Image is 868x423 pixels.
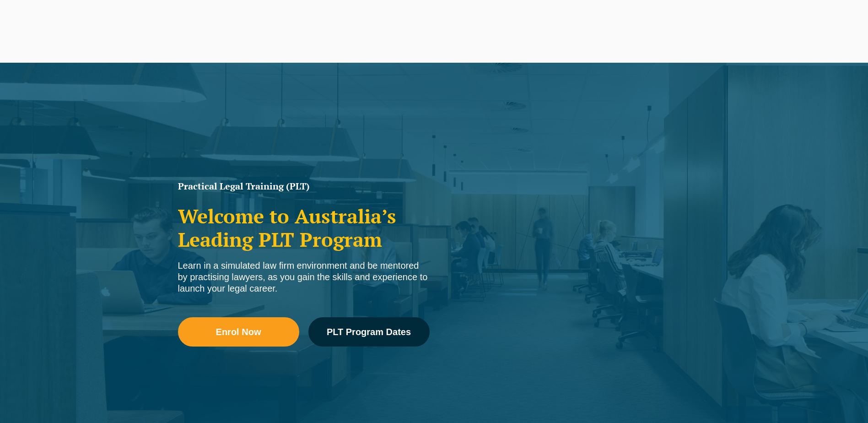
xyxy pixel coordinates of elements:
div: Learn in a simulated law firm environment and be mentored by practising lawyers, as you gain the ... [178,260,430,294]
span: PLT Program Dates [327,327,411,336]
h1: Practical Legal Training (PLT) [178,182,430,191]
a: PLT Program Dates [308,317,430,347]
a: Enrol Now [178,317,299,347]
h2: Welcome to Australia’s Leading PLT Program [178,205,430,251]
span: Enrol Now [216,327,261,336]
